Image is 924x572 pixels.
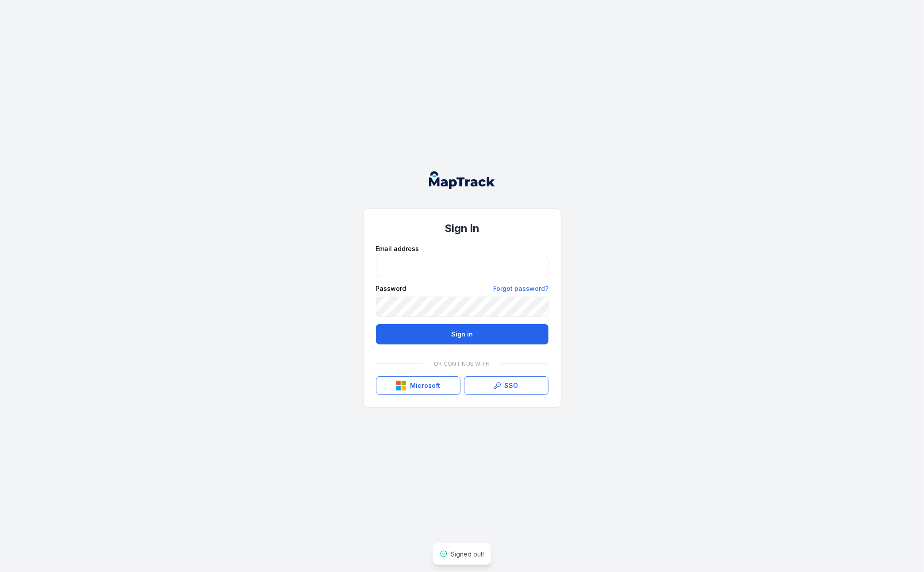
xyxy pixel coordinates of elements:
[376,324,549,344] button: Sign in
[376,355,548,373] div: Or continue with
[464,376,548,395] a: SSO
[493,284,548,293] a: Forgot password?
[376,376,460,395] button: Microsoft
[415,171,510,189] nav: Global
[376,221,548,236] h1: Sign in
[376,244,419,253] label: Email address
[376,284,406,293] label: Password
[451,550,484,558] span: Signed out!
